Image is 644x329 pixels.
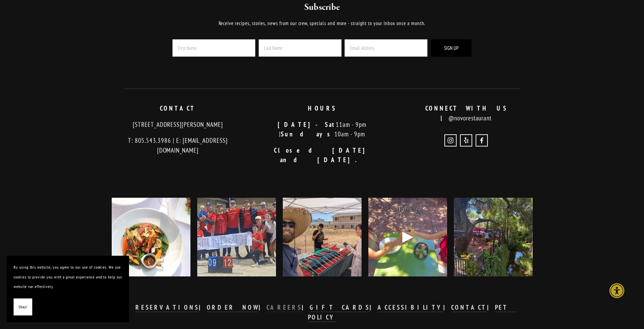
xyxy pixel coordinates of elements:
[112,136,244,155] p: T: 805.543.3986 | E: [EMAIL_ADDRESS][DOMAIN_NAME]
[199,303,207,311] strong: |
[444,134,457,147] a: Instagram
[476,134,488,147] a: Novo Restaurant and Lounge
[425,104,515,122] strong: CONNECT WITH US |
[274,146,377,164] strong: Closed [DATE] and [DATE].
[460,134,472,147] a: Yelp
[112,120,244,130] p: [STREET_ADDRESS][PERSON_NAME]
[135,303,199,312] a: RESERVATIONS
[609,283,624,298] div: Accessibility Menu
[14,298,32,316] button: Okay!
[431,39,472,57] button: Sign Up
[451,303,487,311] strong: CONTACT
[112,184,190,290] img: The holidays sneak up fast! 🎄 We&rsquo;re thrilled to collaborate with Region Event Center to off...
[400,229,416,245] div: Play
[281,130,334,138] strong: Sundays
[302,303,310,311] strong: |
[154,1,490,14] h2: Subscribe
[454,185,533,290] img: The calm before the rush! Our patio is waiting for you!
[444,45,459,51] span: Sign Up
[135,303,199,311] strong: RESERVATIONS
[308,104,336,112] strong: HOURS
[378,303,443,311] strong: ACCESSIBILITY
[278,120,336,129] strong: [DATE]-Sat
[7,256,129,322] section: Cookie banner
[308,303,516,322] a: PET POLICY
[160,104,196,112] strong: CONTACT
[345,39,427,57] input: Email Address
[310,303,370,312] a: GIFT CARDS
[207,303,259,312] a: ORDER NOW
[259,39,342,57] input: Last Name
[308,303,516,321] strong: PET POLICY
[256,120,388,139] p: 11am - 9pm | 10am - 9pm
[207,303,259,311] strong: ORDER NOW
[443,303,451,311] strong: |
[487,303,495,311] strong: |
[400,103,533,123] p: @novorestaurant
[187,198,286,276] img: CHAMPS! 🥇 Huge congrats to our incredible softball team for bringing home the league championship...
[266,303,302,312] a: CAREERS
[14,263,122,292] p: By using this website, you agree to our use of cookies. We use cookies to provide you with a grea...
[266,303,302,311] strong: CAREERS
[370,303,378,311] strong: |
[378,303,443,312] a: ACCESSIBILITY
[172,39,255,57] input: First Name
[154,19,490,27] p: Receive recipes, stories, news from our crew, specials and more - straight to your inbox once a m...
[451,303,487,312] a: CONTACT
[19,302,27,312] span: Okay!
[273,198,371,276] img: Fresh from the farmers market: sweet berries, crunchy celery and crisp Brussels sprouts 🍓🌿
[259,303,266,311] strong: |
[310,303,370,311] strong: GIFT CARDS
